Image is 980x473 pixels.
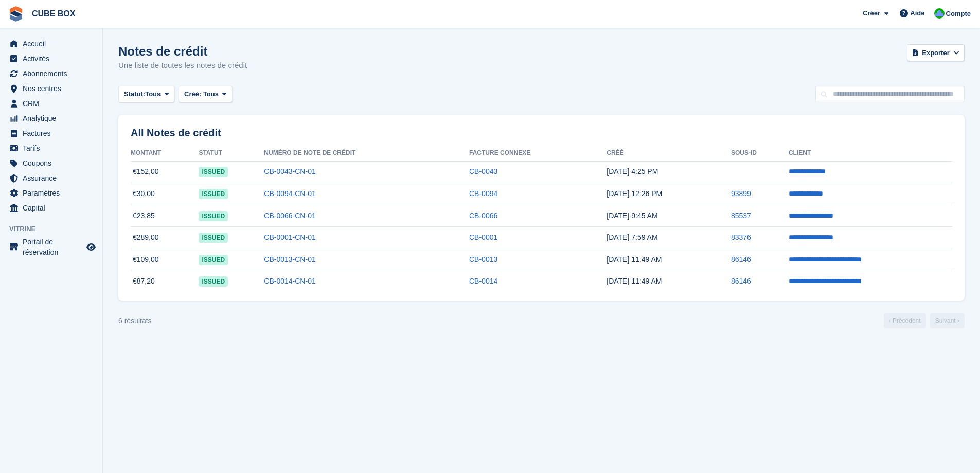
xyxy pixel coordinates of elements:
span: Abonnements [23,66,84,81]
span: Activités [23,51,84,66]
td: €87,20 [131,271,199,292]
th: Montant [131,145,199,162]
a: menu [5,201,97,215]
span: issued [199,276,228,287]
a: CB-0043-CN-01 [264,167,315,176]
td: €30,00 [131,183,199,205]
a: CB-0094 [469,189,497,198]
span: Aide [910,8,924,19]
a: Précédent [884,313,926,328]
a: menu [5,156,97,170]
a: menu [5,81,97,96]
time: 2025-07-24 07:45:34 UTC [607,212,657,220]
span: issued [199,211,228,221]
span: Assurance [23,171,84,185]
a: CB-0014-CN-01 [264,277,315,285]
a: menu [5,141,97,155]
td: €152,00 [131,161,199,183]
time: 2025-06-30 05:59:22 UTC [607,233,657,241]
span: Exporter [922,48,949,58]
a: Suivant [930,313,965,328]
img: stora-icon-8386f47178a22dfd0bd8f6a31ec36ba5ce8667c1dd55bd0f319d3a0aa187defe.svg [8,6,24,22]
th: Client [789,145,952,162]
div: 6 résultats [118,316,152,326]
td: €289,00 [131,227,199,249]
span: issued [199,255,228,265]
nav: Page [882,313,967,328]
th: Créé [607,145,731,162]
time: 2025-05-21 09:49:47 UTC [607,255,662,264]
a: menu [5,96,97,111]
a: menu [5,66,97,81]
a: Boutique d'aperçu [85,241,97,253]
p: Une liste de toutes les notes de crédit [118,60,247,72]
span: Tarifs [23,141,84,155]
a: CB-0013-CN-01 [264,255,315,264]
span: Analytique [23,111,84,126]
th: Facture connexe [469,145,607,162]
a: 83376 [731,233,751,241]
a: menu [5,37,97,51]
a: menu [5,186,97,200]
time: 2025-08-14 10:26:51 UTC [607,189,662,198]
a: CB-0066-CN-01 [264,212,315,220]
span: Capital [23,201,84,215]
a: CB-0094-CN-01 [264,189,315,198]
span: CRM [23,96,84,111]
th: Numéro de note de crédit [264,145,469,162]
a: CUBE BOX [28,5,79,22]
a: menu [5,51,97,66]
a: 86146 [731,255,751,264]
a: menu [5,171,97,185]
a: menu [5,126,97,141]
time: 2025-05-21 09:49:03 UTC [607,277,662,285]
span: Coupons [23,156,84,170]
span: Nos centres [23,81,84,96]
h2: All Notes de crédit [131,127,952,139]
span: Accueil [23,37,84,51]
td: €109,00 [131,249,199,271]
span: Statut: [124,89,145,99]
span: Vitrine [9,224,102,234]
th: Sous-ID [731,145,789,162]
a: CB-0001 [469,233,497,241]
img: Cube Box [934,8,945,19]
span: Paramètres [23,186,84,200]
a: CB-0014 [469,277,497,285]
a: menu [5,111,97,126]
span: Tous [145,89,161,99]
button: Créé: Tous [179,86,233,103]
span: Créé: [184,90,201,98]
span: issued [199,167,228,177]
th: Statut [199,145,264,162]
span: Tous [203,90,219,98]
a: menu [5,237,97,257]
a: CB-0066 [469,212,497,220]
a: CB-0001-CN-01 [264,233,315,241]
a: 93899 [731,189,751,198]
h1: Notes de crédit [118,44,247,58]
span: Portail de réservation [23,237,84,257]
span: Compte [946,9,971,19]
span: issued [199,233,228,243]
a: 85537 [731,212,751,220]
span: issued [199,189,228,199]
td: €23,85 [131,205,199,227]
span: Factures [23,126,84,141]
button: Exporter [907,44,965,61]
span: Créer [863,8,880,19]
a: 86146 [731,277,751,285]
a: CB-0043 [469,167,497,176]
a: CB-0013 [469,255,497,264]
time: 2025-08-20 14:25:17 UTC [607,167,658,176]
button: Statut: Tous [118,86,174,103]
